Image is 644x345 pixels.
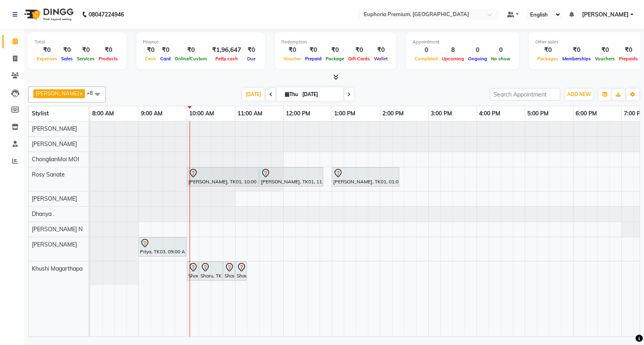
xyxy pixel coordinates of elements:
div: Redemption [281,39,390,45]
div: [PERSON_NAME], TK01, 11:30 AM-12:50 PM, EP-Tefiti Coffee Pedi [260,168,322,185]
div: 0 [466,45,489,55]
a: 6:00 PM [574,108,599,119]
span: Rosy Sanate [32,171,65,178]
div: ₹0 [35,45,59,55]
span: Services [75,56,97,62]
span: [PERSON_NAME] [32,195,77,202]
input: 2025-09-04 [300,88,340,101]
span: [PERSON_NAME] N [32,226,83,233]
span: [PERSON_NAME] [32,125,77,132]
div: ₹0 [158,45,173,55]
div: Total [35,39,120,45]
span: Prepaid [303,56,324,62]
span: Online/Custom [173,56,209,62]
div: ₹0 [324,45,346,55]
button: ADD NEW [565,89,593,100]
a: 9:00 AM [139,108,165,119]
span: Voucher [281,56,303,62]
span: Memberships [560,56,593,62]
div: ₹0 [244,45,258,55]
div: [PERSON_NAME], TK01, 10:00 AM-11:30 AM, EP-Full Body Catridge Wax [188,168,258,185]
div: ₹0 [346,45,372,55]
a: 11:00 AM [235,108,264,119]
a: 3:00 PM [429,108,454,119]
span: Thu [283,91,300,97]
a: 12:00 PM [284,108,312,119]
div: 0 [489,45,512,55]
a: 10:00 AM [187,108,216,119]
span: Prepaids [617,56,640,62]
span: Card [158,56,173,62]
div: ₹1,96,647 [209,45,244,55]
span: Wallet [372,56,390,62]
div: ₹0 [143,45,158,55]
a: 2:00 PM [380,108,406,119]
span: Dhanya . [32,210,54,218]
span: Gift Cards [346,56,372,62]
div: ₹0 [75,45,97,55]
div: ₹0 [593,45,617,55]
div: Sharu, TK02, 10:45 AM-11:00 AM, EP-Upperlip Threading [224,263,234,279]
div: ₹0 [173,45,209,55]
div: ₹0 [535,45,560,55]
div: Priya, TK03, 09:00 AM-10:00 AM, EP-Artistic Cut - Senior Stylist [139,238,186,255]
div: [PERSON_NAME], TK01, 01:00 PM-02:25 PM, EP-Gel Paint Application [332,168,398,185]
span: +8 [87,90,99,96]
span: ChonglianMoi MOI [32,156,79,163]
span: ADD NEW [567,91,591,97]
a: x [79,90,83,97]
b: 08047224946 [89,3,124,26]
img: logo [21,3,76,26]
span: Packages [535,56,560,62]
a: 5:00 PM [525,108,551,119]
div: ₹0 [281,45,303,55]
a: 1:00 PM [332,108,357,119]
a: 4:00 PM [477,108,502,119]
div: 0 [413,45,440,55]
span: Upcoming [440,56,466,62]
div: ₹0 [303,45,324,55]
span: Expenses [35,56,59,62]
div: ₹0 [59,45,75,55]
div: ₹0 [372,45,390,55]
div: ₹0 [560,45,593,55]
span: [PERSON_NAME] [582,10,629,19]
span: Khushi Magarthapa [32,265,83,272]
span: Completed [413,56,440,62]
span: [PERSON_NAME] [32,140,77,148]
span: [PERSON_NAME] [32,241,77,248]
span: [DATE] [242,88,264,101]
span: Due [245,56,258,62]
span: No show [489,56,512,62]
div: ₹0 [97,45,120,55]
div: 8 [440,45,466,55]
span: Ongoing [466,56,489,62]
div: Sharu, TK02, 11:00 AM-11:15 AM, EP-Eyebrows Threading [236,263,246,279]
span: Package [324,56,346,62]
div: ₹0 [617,45,640,55]
div: Sharu, TK02, 10:15 AM-10:45 AM, EP-Tefiti Coffee Pedi [200,263,222,279]
span: Petty cash [213,56,240,62]
span: [PERSON_NAME] [36,90,79,97]
span: Sales [59,56,75,62]
span: Stylist [32,110,49,117]
span: Products [97,56,120,62]
input: Search Appointment [490,88,560,101]
span: Cash [143,56,158,62]
a: 8:00 AM [90,108,116,119]
div: Sharu, TK02, 10:00 AM-10:15 AM, EP-Face Neck & Blouse Line Bleach/Detan [188,263,198,279]
div: Appointment [413,39,512,45]
span: Vouchers [593,56,617,62]
div: Finance [143,39,258,45]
